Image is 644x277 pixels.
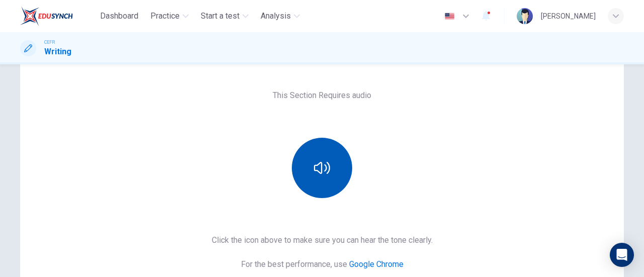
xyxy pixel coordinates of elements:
a: EduSynch logo [20,6,96,26]
h1: Writing [44,46,71,58]
img: EduSynch logo [20,6,73,26]
img: en [443,13,456,20]
button: Dashboard [96,7,142,25]
span: Start a test [201,10,239,22]
h6: Click the icon above to make sure you can hear the tone clearly. [212,234,433,246]
button: Analysis [257,7,304,25]
button: Start a test [197,7,253,25]
span: CEFR [44,39,55,46]
h6: For the best performance, use [241,258,404,270]
button: Practice [146,7,193,25]
span: Practice [150,10,180,22]
img: Profile picture [517,8,533,24]
div: [PERSON_NAME] [541,10,596,22]
a: Google Chrome [349,259,404,269]
span: Analysis [261,10,291,22]
div: Open Intercom Messenger [610,243,634,267]
span: Dashboard [100,10,138,22]
h6: This Section Requires audio [273,89,371,102]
